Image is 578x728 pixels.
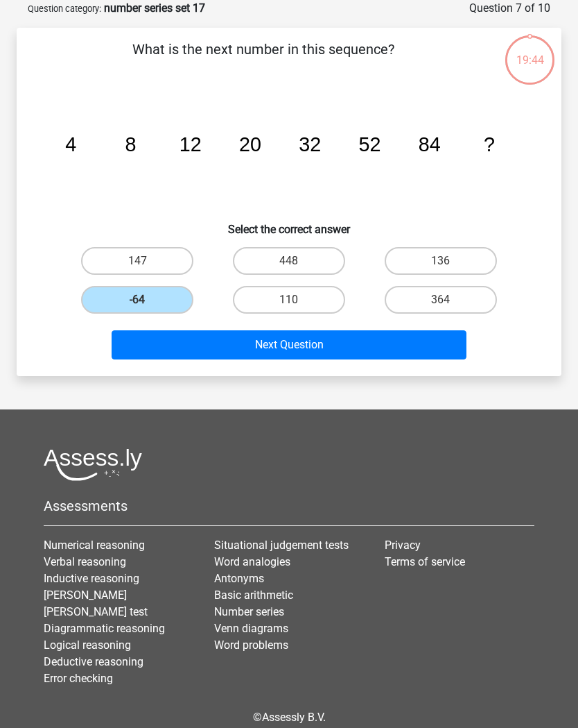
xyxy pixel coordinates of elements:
tspan: 32 [299,133,321,155]
a: Word analogies [214,555,290,568]
label: 136 [385,247,497,275]
a: Numerical reasoning [44,539,145,552]
tspan: 84 [419,133,441,155]
a: Situational judgement tests [214,539,349,552]
a: Verbal reasoning [44,555,126,568]
tspan: ? [484,133,495,155]
label: 448 [233,247,345,275]
a: Venn diagrams [214,622,288,635]
a: Privacy [385,539,421,552]
h5: Assessments [44,498,534,514]
label: -64 [81,286,193,314]
a: Antonyms [214,572,264,585]
tspan: 8 [125,133,136,155]
a: Terms of service [385,555,465,568]
img: Assessly logo [44,448,142,481]
p: What is the next number in this sequence? [39,39,487,81]
label: 147 [81,247,193,275]
a: Basic arithmetic [214,589,293,602]
a: Inductive reasoning [44,572,139,585]
tspan: 4 [65,133,76,155]
strong: number series set 17 [104,1,205,15]
a: Error checking [44,672,113,685]
a: [PERSON_NAME] [PERSON_NAME] test [44,589,148,618]
a: Assessly B.V. [262,711,326,724]
div: 19:44 [504,34,556,69]
label: 364 [385,286,497,314]
tspan: 20 [239,133,261,155]
button: Next Question [112,330,466,359]
small: Question category: [28,3,101,14]
tspan: 12 [179,133,202,155]
label: 110 [233,286,345,314]
a: Logical reasoning [44,638,131,652]
a: Number series [214,605,284,618]
tspan: 52 [358,133,380,155]
a: Word problems [214,638,288,652]
a: Diagrammatic reasoning [44,622,165,635]
h6: Select the correct answer [39,212,539,236]
a: Deductive reasoning [44,655,143,668]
